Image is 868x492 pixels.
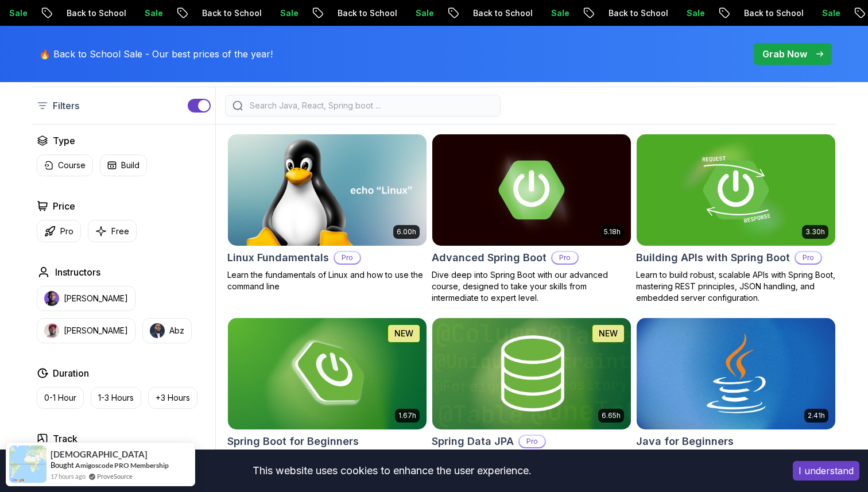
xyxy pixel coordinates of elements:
button: Accept cookies [793,461,859,481]
p: Filters [53,99,79,113]
a: Linux Fundamentals card6.00hLinux FundamentalsProLearn the fundamentals of Linux and how to use t... [227,134,427,292]
span: 17 hours ago [51,471,86,481]
p: Back to School [718,7,796,19]
h2: Linux Fundamentals [227,250,329,266]
p: 6.00h [397,227,416,237]
button: +3 Hours [148,387,197,409]
a: Amigoscode PRO Membership [75,461,169,470]
p: Pro [60,226,73,237]
h2: Spring Data JPA [432,433,514,450]
button: Course [37,154,93,176]
button: instructor img[PERSON_NAME] [37,318,135,343]
p: Back to School [312,7,390,19]
p: Grab Now [762,47,807,61]
p: Back to School [176,7,254,19]
p: Pro [335,252,360,264]
p: 🔥 Back to School Sale - Our best prices of the year! [39,47,273,61]
p: Abz [169,325,184,336]
p: Sale [796,7,833,19]
div: This website uses cookies to enhance the user experience. [9,458,776,483]
img: Building APIs with Spring Boot card [637,134,835,246]
p: 5.18h [604,227,621,237]
p: 3.30h [805,227,825,237]
p: [PERSON_NAME] [64,325,128,336]
p: 6.65h [602,411,621,420]
p: NEW [599,328,618,339]
img: instructor img [150,323,165,338]
p: Learn to build robust, scalable APIs with Spring Boot, mastering REST principles, JSON handling, ... [636,269,836,304]
img: instructor img [44,291,59,306]
p: Dive deep into Spring Boot with our advanced course, designed to take your skills from intermedia... [432,269,631,304]
p: Free [111,226,129,237]
p: Pro [796,252,821,264]
img: Spring Boot for Beginners card [228,318,427,429]
span: Bought [51,460,74,470]
p: Sale [525,7,562,19]
img: Advanced Spring Boot card [432,134,631,246]
span: [DEMOGRAPHIC_DATA] [51,450,148,459]
button: Free [88,220,137,242]
h2: Track [53,432,77,445]
a: Advanced Spring Boot card5.18hAdvanced Spring BootProDive deep into Spring Boot with our advanced... [432,134,631,304]
p: Course [58,160,86,171]
p: NEW [394,328,413,339]
button: 1-3 Hours [91,387,141,409]
h2: Spring Boot for Beginners [227,433,359,450]
img: Linux Fundamentals card [228,134,427,246]
p: +3 Hours [156,392,190,404]
a: Building APIs with Spring Boot card3.30hBuilding APIs with Spring BootProLearn to build robust, s... [636,134,836,304]
p: 2.41h [808,411,825,420]
a: Java for Beginners card2.41hJava for BeginnersBeginner-friendly Java course for essential program... [636,317,836,476]
p: Sale [661,7,697,19]
button: Build [100,154,147,176]
h2: Price [53,199,75,213]
h2: Duration [53,366,89,380]
p: Build [121,160,139,171]
img: instructor img [44,323,59,338]
h2: Type [53,134,75,148]
h2: Building APIs with Spring Boot [636,250,790,266]
a: ProveSource [97,471,133,481]
img: Java for Beginners card [637,318,835,429]
p: [PERSON_NAME] [64,293,128,304]
p: 1.67h [398,411,416,420]
p: Sale [390,7,427,19]
p: 0-1 Hour [44,392,76,404]
button: instructor img[PERSON_NAME] [37,286,135,311]
p: 1-3 Hours [98,392,134,404]
p: Learn the fundamentals of Linux and how to use the command line [227,269,427,292]
img: Spring Data JPA card [432,318,631,429]
p: Sale [254,7,291,19]
h2: Java for Beginners [636,433,734,450]
img: provesource social proof notification image [9,445,46,483]
input: Search Java, React, Spring boot ... [247,100,493,111]
a: Spring Data JPA card6.65hNEWSpring Data JPAProMaster database management, advanced querying, and ... [432,317,631,476]
h2: Advanced Spring Boot [432,250,547,266]
p: Back to School [583,7,661,19]
p: Pro [552,252,578,264]
p: Back to School [447,7,525,19]
button: 0-1 Hour [37,387,84,409]
p: Sale [119,7,156,19]
button: Pro [37,220,81,242]
p: Back to School [41,7,119,19]
button: instructor imgAbz [142,318,192,343]
a: Spring Boot for Beginners card1.67hNEWSpring Boot for BeginnersBuild a CRUD API with Spring Boot ... [227,317,427,476]
h2: Instructors [55,265,100,279]
p: Pro [520,436,545,447]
